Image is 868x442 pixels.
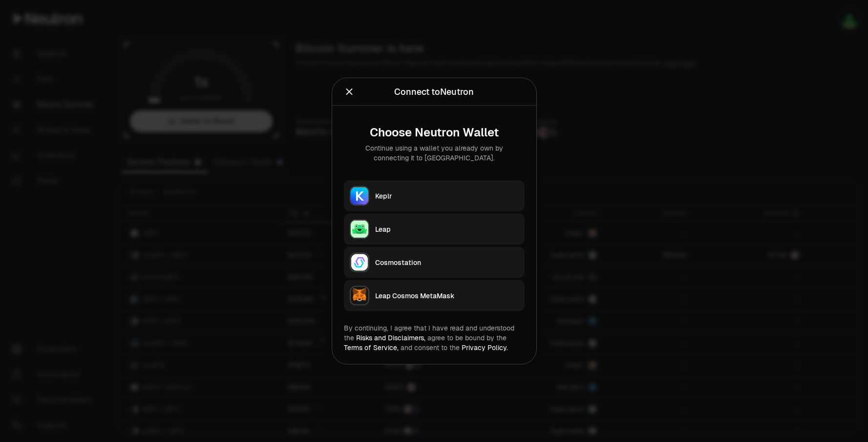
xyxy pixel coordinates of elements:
[375,258,519,267] div: Cosmostation
[375,224,519,234] div: Leap
[351,287,368,305] img: Leap Cosmos MetaMask
[344,247,525,278] button: CosmostationCosmostation
[375,191,519,201] div: Keplr
[351,187,368,205] img: Keplr
[344,180,525,212] button: KeplrKeplr
[356,333,425,342] a: Risks and Disclaimers,
[344,280,525,311] button: Leap Cosmos MetaMaskLeap Cosmos MetaMask
[394,85,474,99] div: Connect to Neutron
[352,143,517,163] div: Continue using a wallet you already own by connecting it to [GEOGRAPHIC_DATA].
[344,343,399,352] a: Terms of Service,
[351,221,368,238] img: Leap
[375,291,519,301] div: Leap Cosmos MetaMask
[352,126,517,139] div: Choose Neutron Wallet
[344,323,525,353] div: By continuing, I agree that I have read and understood the agree to be bound by the and consent t...
[462,343,508,352] a: Privacy Policy.
[351,254,368,271] img: Cosmostation
[344,214,525,245] button: LeapLeap
[344,85,355,99] button: Close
